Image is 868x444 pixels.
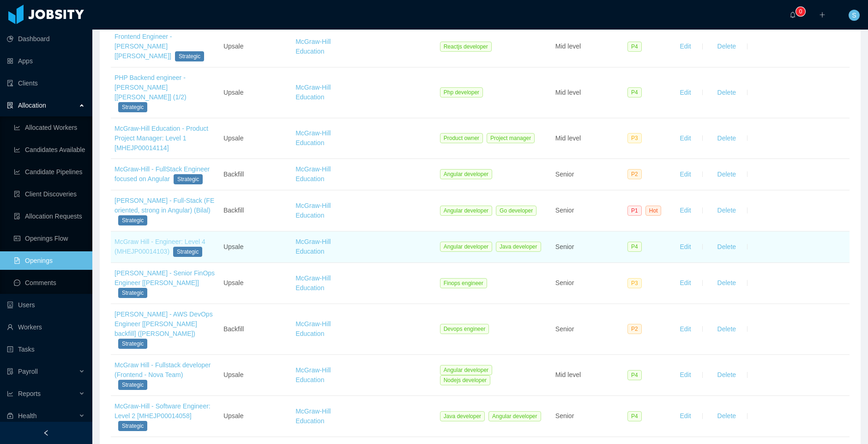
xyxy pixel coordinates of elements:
button: Delete [710,239,743,254]
a: McGraw-Hill Education [295,320,331,337]
td: Mid level [552,26,624,67]
span: P4 [627,42,642,52]
button: Delete [710,167,743,182]
button: Delete [710,39,743,54]
a: [PERSON_NAME] - Full-Stack (FE oriented, strong in Angular) (Bilal) [115,197,214,214]
td: Backfill [220,159,292,190]
span: Finops engineer [440,278,487,288]
span: Strategic [118,421,147,431]
button: Edit [672,368,698,383]
span: Angular developer [440,242,492,252]
span: P2 [627,324,642,334]
a: Frontend Engineer - [PERSON_NAME] [[PERSON_NAME]] [115,33,172,60]
i: icon: medicine-box [7,413,13,419]
a: icon: line-chartAllocated Workers [14,118,85,137]
span: Strategic [173,247,202,257]
a: McGraw-Hill Education [295,38,331,55]
td: Upsale [220,396,292,437]
button: Edit [672,39,698,54]
button: Edit [672,131,698,146]
button: Edit [672,85,698,100]
span: Product owner [440,133,483,143]
td: Upsale [220,26,292,67]
a: McGraw-Hill - Software Engineer: Level 2 [MHEJP00014058] [115,402,211,420]
td: Senior [552,231,624,263]
sup: 0 [796,7,805,16]
i: icon: file-protect [7,368,13,375]
a: icon: appstoreApps [7,52,85,70]
span: P4 [627,411,642,421]
a: [PERSON_NAME] - AWS DevOps Engineer [[PERSON_NAME] backfill] ([PERSON_NAME]) [115,310,213,337]
span: P1 [627,206,642,216]
a: icon: messageComments [14,274,85,292]
span: Health [18,412,36,420]
span: Angular developer [440,206,492,216]
button: Edit [672,276,698,291]
td: Upsale [220,263,292,304]
span: Strategic [174,174,203,184]
td: Upsale [220,231,292,263]
td: Upsale [220,67,292,118]
span: Strategic [118,102,147,112]
span: Angular developer [440,365,492,375]
button: Edit [672,409,698,424]
td: Mid level [552,67,624,118]
a: icon: file-textOpenings [14,251,85,270]
a: McGraw-Hill Education [295,165,331,182]
a: McGraw-Hill - FullStack Engineer focused on Angular [115,165,210,182]
span: P3 [627,133,642,143]
span: Java developer [440,411,485,421]
span: Strategic [175,51,204,61]
button: Delete [710,85,743,100]
span: Nodejs developer [440,375,490,385]
span: Reactjs developer [440,42,492,52]
a: PHP Backend engineer - [PERSON_NAME] [[PERSON_NAME]] (1/2) [115,74,187,101]
td: Upsale [220,118,292,159]
span: Project manager [487,133,535,143]
span: P2 [627,169,642,179]
a: McGraw Hill - Engineer: Level 4 (MHEJP00014103) [115,238,205,255]
span: Angular developer [488,411,541,421]
a: McGraw-Hill Education [295,274,331,292]
a: icon: pie-chartDashboard [7,30,85,48]
span: P3 [627,278,642,288]
td: Mid level [552,355,624,396]
span: Go developer [496,206,536,216]
td: Backfill [220,190,292,231]
a: McGraw-Hill Education [295,202,331,219]
i: icon: bell [790,12,796,18]
a: McGraw-Hill Education - Product Project Manager: Level 1 [MHEJP00014114] [115,125,208,152]
button: Delete [710,409,743,424]
span: Strategic [118,339,147,349]
button: Edit [672,203,698,218]
button: Delete [710,322,743,336]
span: Payroll [18,368,38,375]
a: icon: userWorkers [7,318,85,336]
span: Devops engineer [440,324,489,334]
td: Upsale [220,355,292,396]
a: icon: profileTasks [7,340,85,359]
a: McGraw-Hill Education [295,408,331,425]
button: Edit [672,239,698,254]
td: Backfill [220,304,292,355]
span: P4 [627,370,642,380]
td: Senior [552,396,624,437]
span: Strategic [118,380,147,390]
span: P4 [627,242,642,252]
button: Delete [710,131,743,146]
i: icon: line-chart [7,390,13,397]
span: Strategic [118,288,147,298]
td: Senior [552,304,624,355]
td: Mid level [552,118,624,159]
button: Delete [710,276,743,291]
a: icon: line-chartCandidate Pipelines [14,163,85,181]
span: Allocation [18,102,46,109]
a: icon: idcardOpenings Flow [14,229,85,248]
span: P4 [627,87,642,97]
a: McGraw-Hill Education [295,238,331,255]
a: [PERSON_NAME] - Senior FinOps Engineer [[PERSON_NAME]] [115,269,215,286]
a: McGraw-Hill Education [295,366,331,383]
a: icon: line-chartCandidates Available [14,140,85,159]
i: icon: plus [819,12,826,18]
a: McGraw-Hill Education [295,84,331,101]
